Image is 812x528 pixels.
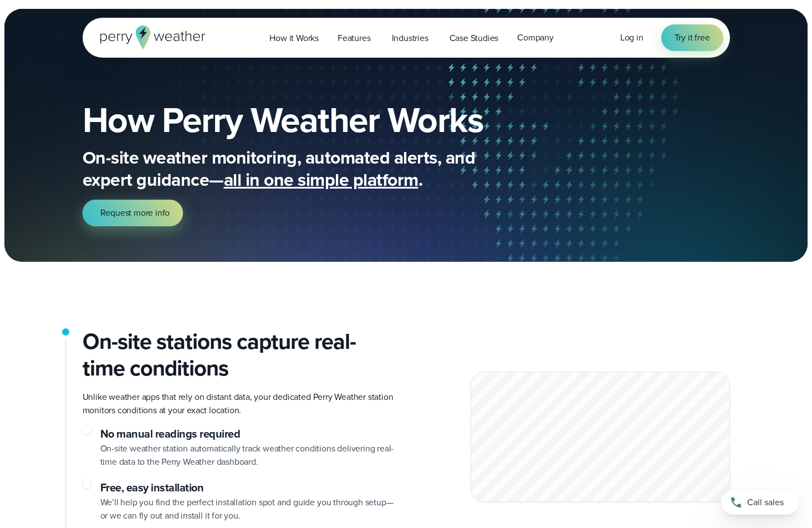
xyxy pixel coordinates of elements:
h2: On-site stations capture real-time conditions [83,328,397,382]
a: Try it free [661,24,723,51]
h3: Free, easy installation [100,480,397,496]
span: all in one simple platform [224,166,418,193]
span: Try it free [675,31,710,44]
h1: How Perry Weather Works [83,102,564,138]
p: Unlike weather apps that rely on distant data, your dedicated Perry Weather station monitors cond... [83,390,397,417]
a: Request more info [83,200,183,226]
span: How it Works [269,32,319,45]
span: Log in [620,31,644,44]
a: How it Works [260,27,328,49]
span: Request more info [100,206,170,220]
p: On-site weather station automatically track weather conditions delivering real-time data to the P... [100,442,397,469]
p: We’ll help you find the perfect installation spot and guide you through setup—or we can fly out a... [100,496,397,522]
span: Company [517,31,554,44]
a: Call sales [721,490,799,515]
span: Industries [392,32,428,45]
span: Features [338,32,370,45]
span: Case Studies [450,32,499,45]
p: On-site weather monitoring, automated alerts, and expert guidance— . [83,146,526,191]
a: Log in [620,31,644,44]
span: Call sales [747,496,784,509]
a: Case Studies [440,27,508,49]
h3: No manual readings required [100,426,397,442]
